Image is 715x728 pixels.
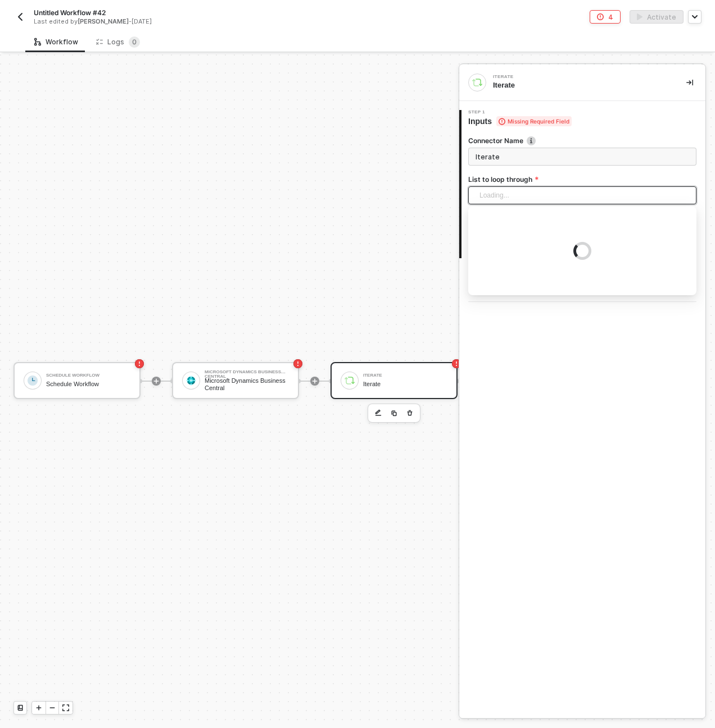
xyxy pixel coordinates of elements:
[459,110,705,258] div: Step 1Inputs Missing Required FieldConnector Nameicon-infoList to loop throughLoading...Next
[686,79,693,86] span: icon-collapse-right
[597,13,604,20] span: icon-error-page
[135,359,144,368] span: icon-error-page
[363,381,447,388] div: Iterate
[372,406,385,420] button: edit-cred
[34,17,332,26] div: Last edited by - [DATE]
[590,10,621,24] button: 4
[472,77,482,88] img: integration-icon
[34,38,78,47] div: Workflow
[452,359,461,368] span: icon-error-page
[46,373,130,378] div: Schedule Workflow
[391,410,397,416] img: copy-block
[345,376,355,386] img: icon
[35,704,42,711] span: icon-play
[375,409,382,417] img: edit-cred
[363,373,447,378] div: Iterate
[186,376,196,386] img: icon
[96,36,140,48] div: Logs
[16,12,25,21] img: back
[468,110,572,115] span: Step 1
[468,136,696,145] label: Connector Name
[311,378,318,384] span: icon-play
[129,36,140,48] sup: 0
[205,370,289,374] div: Microsoft Dynamics Business Central
[34,8,106,17] span: Untitled Workflow #42
[496,116,572,126] span: Missing Required Field
[153,378,160,384] span: icon-play
[293,359,302,368] span: icon-error-page
[49,704,56,711] span: icon-minus
[28,376,38,386] img: icon
[62,704,69,711] span: icon-expand
[468,175,696,184] label: List to loop through
[493,75,662,79] div: Iterate
[13,10,27,24] button: back
[205,377,289,391] div: Microsoft Dynamics Business Central
[46,381,130,388] div: Schedule Workflow
[630,10,684,24] button: activateActivate
[468,148,696,166] input: Enter description
[527,136,536,145] img: icon-info
[608,12,613,22] div: 4
[78,17,129,25] span: [PERSON_NAME]
[479,187,690,204] span: Loading...
[493,80,668,90] div: Iterate
[387,406,401,420] button: copy-block
[468,116,572,127] span: Inputs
